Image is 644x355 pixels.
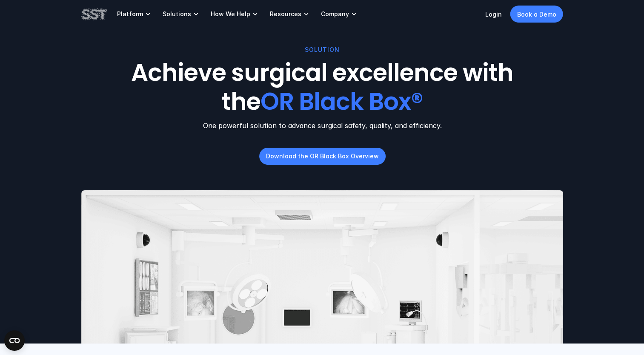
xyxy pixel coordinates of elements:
a: Login [485,11,502,18]
span: OR Black Box® [260,85,423,118]
p: Download the OR Black Box Overview [266,152,378,160]
button: Open CMP widget [4,330,25,351]
img: SST logo [81,7,107,21]
p: How We Help [211,10,250,18]
p: One powerful solution to advance surgical safety, quality, and efficiency. [81,120,563,131]
p: Platform [117,10,143,18]
p: Solutions [163,10,191,18]
p: Company [321,10,349,18]
p: Resources [270,10,301,18]
a: Download the OR Black Box Overview [259,148,385,165]
p: Book a Demo [517,10,556,19]
h1: Achieve surgical excellence with the [115,59,530,116]
p: SOLUTION [305,45,340,54]
a: Book a Demo [510,6,563,23]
